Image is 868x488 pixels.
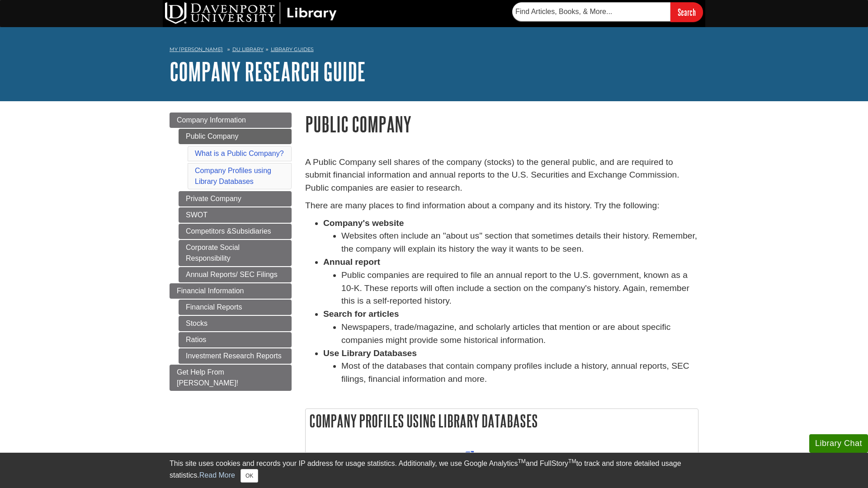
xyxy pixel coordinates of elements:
[305,113,698,136] h1: Public Company
[170,46,223,53] a: My [PERSON_NAME]
[305,199,698,212] p: There are many places to find information about a company and its history. Try the following:
[323,309,399,319] strong: Search for articles
[512,2,703,22] form: Searches DU Library's articles, books, and more
[809,434,868,453] button: Library Chat
[179,207,292,223] a: SWOT
[170,365,292,391] a: Get Help From [PERSON_NAME]!
[177,116,246,124] span: Company Information
[177,368,238,387] span: Get Help From [PERSON_NAME]!
[512,2,670,21] input: Find Articles, Books, & More...
[199,471,235,479] a: Read More
[179,191,292,206] a: Private Company
[177,287,244,295] span: Financial Information
[232,46,264,52] a: DU Library
[670,2,703,22] input: Search
[179,267,292,282] a: Annual Reports/ SEC Filings
[179,348,292,364] a: Investment Research Reports
[165,2,337,24] img: DU Library
[170,43,698,58] nav: breadcrumb
[241,469,258,483] button: Close
[341,360,698,386] li: Most of the databases that contain company profiles include a history, annual reports, SEC filing...
[341,230,698,256] li: Websites often include an "about us" section that sometimes details their history. Remember, the ...
[195,150,284,157] a: What is a Public Company?
[518,458,525,465] sup: TM
[179,300,292,315] a: Financial Reports
[170,113,292,391] div: Guide Page Menu
[305,156,698,195] p: A Public Company sell shares of the company (stocks) to the general public, and are required to s...
[170,57,366,85] a: Company Research Guide
[179,224,292,239] a: Competitors &Subsidiaries
[179,129,292,144] a: Public Company
[341,321,698,347] li: Newspapers, trade/magazine, and scholarly articles that mention or are about specific companies m...
[195,167,271,185] a: Company Profiles using Library Databases
[319,451,476,460] a: Link opens in new window
[179,316,292,331] a: Stocks
[170,113,292,128] a: Company Information
[271,46,314,52] a: Library Guides
[179,332,292,347] a: Ratios
[323,218,404,228] strong: Company's website
[323,257,380,267] strong: Annual report
[568,458,576,465] sup: TM
[170,283,292,299] a: Financial Information
[323,348,417,358] strong: Use Library Databases
[341,269,698,308] li: Public companies are required to file an annual report to the U.S. government, known as a 10-K. T...
[306,409,698,433] h2: Company Profiles using Library Databases
[179,240,292,266] a: Corporate Social Responsibility
[170,458,698,483] div: This site uses cookies and records your IP address for usage statistics. Additionally, we use Goo...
